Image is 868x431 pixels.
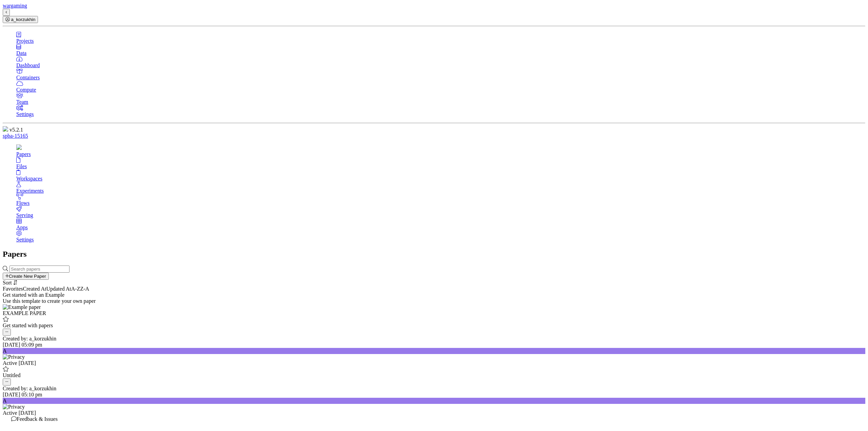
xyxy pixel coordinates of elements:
div: Feedback & Issues [3,416,865,422]
a: Apps [16,218,865,231]
button: a_korzukhin [3,16,38,23]
div: Create New Paper [5,274,46,279]
h2: Papers [3,250,865,259]
a: Data [16,44,865,56]
div: Workspaces [16,176,865,182]
a: Files [16,157,865,170]
div: Created by: a_korzukhin [3,336,865,342]
span: Updated At [46,286,71,292]
span: Sort [3,280,12,286]
a: Settings [16,231,865,243]
img: Example paper [3,304,41,310]
div: Active [DATE] [3,354,865,366]
div: Use this template to create your own paper [3,298,865,304]
div: [DATE] 05:10 pm [3,392,865,398]
a: Get started with papers [3,322,53,328]
span: Created At [23,286,46,292]
div: Created by: a_korzukhin [3,386,865,392]
div: Dashboard [16,62,865,68]
div: Apps [16,224,865,231]
div: Serving [16,212,865,218]
a: spba-15165 [3,133,28,139]
a: Compute [16,81,865,93]
div: EXAMPLE PAPER [3,304,865,316]
a: Untitled [3,372,20,378]
div: Team [16,99,865,105]
div: Containers [16,75,865,81]
a: Serving [16,206,865,218]
div: Flows [16,200,865,206]
a: Dashboard [16,56,865,68]
a: Experiments [16,182,865,194]
img: Privacy [3,354,25,360]
img: Privacy [3,404,25,410]
div: Files [16,163,865,170]
div: Papers [16,151,865,157]
div: A [3,348,865,354]
img: tiber-logo-76e8fa072ba225ebf298c23a54adabbc.png [3,126,8,132]
span: v5.2.1 [9,127,23,133]
a: Workspaces [16,170,865,182]
div: Projects [16,38,865,44]
a: wargaming [3,3,27,8]
span: A-Z [71,286,80,292]
img: table-tree-3a4a20261bf26d49f2eebd1a2176dd82.svg [16,144,22,150]
span: Favorites [3,286,23,292]
a: Flows [16,194,865,206]
a: Projects [16,32,865,44]
div: Settings [16,237,865,243]
div: [DATE] 05:09 pm [3,342,865,348]
a: Settings [16,105,865,117]
a: Papers [16,145,865,157]
div: Compute [16,87,865,93]
span: a_korzukhin [11,17,36,22]
div: Data [16,50,865,56]
button: Create New Paper [3,273,49,280]
input: Search papers [9,266,70,273]
a: Get started with an Example [3,292,64,298]
div: A [3,398,865,404]
a: Containers [16,68,865,81]
a: Team [16,93,865,105]
div: Settings [16,111,865,117]
span: Z-A [80,286,89,292]
div: Active [DATE] [3,404,865,416]
div: Experiments [16,188,865,194]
